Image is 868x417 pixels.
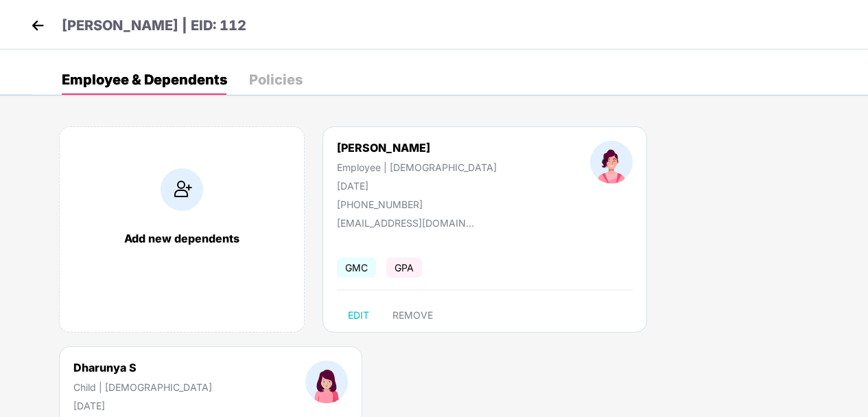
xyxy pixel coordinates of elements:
[337,161,497,173] div: Employee | [DEMOGRAPHIC_DATA]
[337,304,380,326] button: EDIT
[386,258,422,278] span: GPA
[337,180,497,192] div: [DATE]
[392,310,433,321] span: REMOVE
[62,73,227,87] div: Employee & Dependents
[337,141,497,155] div: [PERSON_NAME]
[73,400,212,412] div: [DATE]
[161,168,203,211] img: addIcon
[382,304,444,326] button: REMOVE
[73,381,212,393] div: Child | [DEMOGRAPHIC_DATA]
[348,310,369,321] span: EDIT
[73,361,212,374] div: Dharunya S
[590,141,633,183] img: profileImage
[305,361,348,403] img: profileImage
[27,15,48,36] img: back
[249,73,303,87] div: Policies
[337,258,376,278] span: GMC
[337,217,474,229] div: [EMAIL_ADDRESS][DOMAIN_NAME]
[337,199,497,210] div: [PHONE_NUMBER]
[73,232,290,245] div: Add new dependents
[62,15,246,36] p: [PERSON_NAME] | EID: 112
